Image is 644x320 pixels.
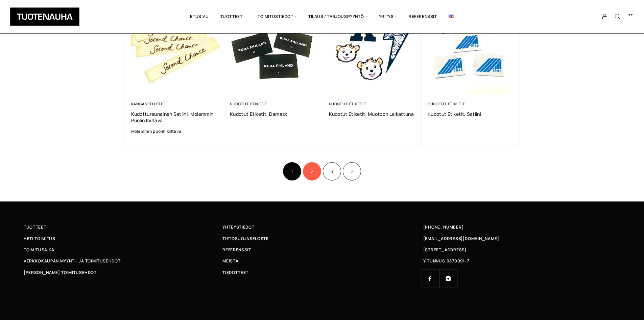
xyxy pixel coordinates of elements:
span: Heti toimitus [24,235,55,242]
a: My Account [598,14,612,20]
a: Kangasetiketit [131,101,165,106]
a: Kudotut etiketit [329,101,366,106]
a: Yhteystiedot [222,223,421,231]
span: [STREET_ADDRESS] [423,246,467,253]
span: [PERSON_NAME] toimitusehdot [24,269,97,276]
span: Toimitusaika [24,246,54,253]
a: Kudottureunainen satiini, molemmin puolin kiiltävä [131,111,217,124]
span: Sivu 1 [283,162,301,180]
span: Yhteystiedot [222,223,254,231]
b: Molemmin puolin kiiltävä [131,128,182,134]
a: Heti toimitus [24,235,222,242]
a: Kudotut etiketit [428,101,465,106]
a: Instagram [439,270,458,288]
a: Verkkokaupan myynti- ja toimitusehdot [24,257,222,264]
a: Tuotteet [24,223,222,231]
a: Etusivu [184,5,214,28]
a: Referenssit [222,246,421,253]
span: Tiedotteet [222,269,248,276]
a: Tiedotteet [222,269,421,276]
span: Tuotteet [24,223,46,231]
span: Meistä [222,257,238,264]
a: [PERSON_NAME] toimitusehdot [24,269,222,276]
a: Kudotut etiketit, Damask [230,111,315,117]
span: Tilaus / Tarjouspyyntö [303,5,373,28]
a: Referenssit [403,5,443,28]
img: English [449,15,454,18]
span: Y-TUNNUS 0870091-7 [423,257,469,264]
span: Toimitustiedot [252,5,303,28]
button: Search [611,14,624,20]
a: Toimitusaika [24,246,222,253]
span: Tietosuojaseloste [222,235,268,242]
span: Yritys [373,5,403,28]
a: Molemmin puolin kiiltävä [131,128,217,135]
a: Meistä [222,257,421,264]
span: Tuotteet [215,5,252,28]
nav: Product Pagination [124,161,520,181]
a: Sivu 3 [323,162,341,180]
a: [EMAIL_ADDRESS][DOMAIN_NAME] [423,235,499,242]
img: Tuotenauha Oy [10,7,79,26]
a: Kudotut etiketit, satiini [428,111,513,117]
a: Kudotut etiketit [230,101,267,106]
span: Referenssit [222,246,251,253]
a: Sivu 2 [303,162,321,180]
a: Cart [627,13,634,21]
a: Tietosuojaseloste [222,235,421,242]
span: Verkkokaupan myynti- ja toimitusehdot [24,257,120,264]
a: Facebook [421,270,439,288]
a: Kudotut etiketit, muotoon leikattuna [329,111,414,117]
a: [PHONE_NUMBER] [423,223,464,231]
